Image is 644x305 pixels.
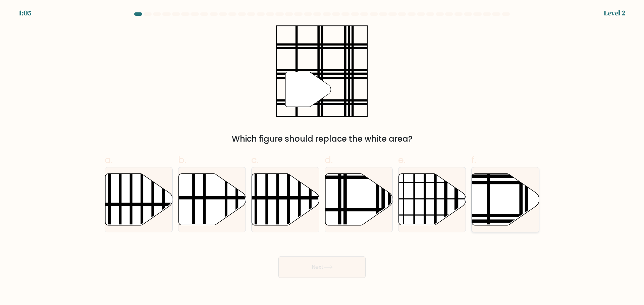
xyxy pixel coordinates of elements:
button: Next [278,256,366,278]
div: Level 2 [604,8,625,18]
div: 1:05 [19,8,32,18]
span: d. [325,153,333,166]
span: a. [105,153,113,166]
span: e. [398,153,406,166]
g: " [285,72,331,107]
div: Which figure should replace the white area? [109,133,535,145]
span: b. [178,153,186,166]
span: c. [251,153,259,166]
span: f. [471,153,476,166]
